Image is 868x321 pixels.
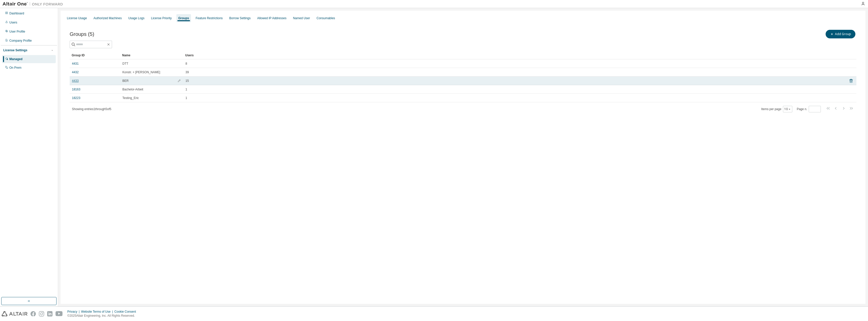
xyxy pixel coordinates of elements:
span: Testing_Eric [122,96,139,100]
div: License Usage [67,16,87,20]
div: Borrow Settings [229,16,251,20]
a: 4431 [72,62,79,66]
span: Bachelor-Arbeit [122,87,143,91]
span: Konstr. + [PERSON_NAME] [122,70,160,74]
div: Feature Restrictions [196,16,223,20]
div: Users [9,20,17,24]
div: User Profile [9,30,25,34]
a: 4432 [72,70,79,74]
div: Managed [9,57,22,61]
div: Named User [293,16,310,20]
div: Allowed IP Addresses [257,16,286,20]
img: facebook.svg [31,311,36,316]
a: 18163 [72,87,80,91]
span: DTT [122,62,128,66]
div: Groups [178,16,189,20]
span: 1 [185,87,187,91]
div: Consumables [317,16,335,20]
img: youtube.svg [56,311,63,316]
div: Company Profile [9,39,32,43]
span: 1 [185,96,187,100]
div: Name [122,51,181,59]
span: 8 [185,62,187,66]
p: © 2025 Altair Engineering, Inc. All Rights Reserved. [67,314,139,318]
div: License Settings [3,48,27,52]
span: Items per page [761,106,792,112]
img: Altair One [3,2,66,7]
span: Page n. [797,106,821,112]
div: Usage Logs [128,16,144,20]
a: 4433 [72,79,79,83]
div: License Priority [151,16,172,20]
img: instagram.svg [39,311,44,316]
div: On Prem [9,66,21,70]
span: BER [122,79,129,83]
img: linkedin.svg [47,311,52,316]
div: Privacy [67,310,81,314]
div: Users [185,51,842,59]
span: 39 [185,70,189,74]
img: altair_logo.svg [2,311,28,316]
div: Dashboard [9,11,24,15]
button: 10 [784,107,791,111]
button: Add Group [826,30,855,38]
div: Authorized Machines [93,16,122,20]
div: Cookie Consent [114,310,139,314]
span: 15 [185,79,189,83]
div: Group ID [72,51,118,59]
span: Groups (5) [70,31,94,37]
a: 18223 [72,96,80,100]
span: Showing entries 1 through 5 of 5 [72,107,111,111]
div: Website Terms of Use [81,310,114,314]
